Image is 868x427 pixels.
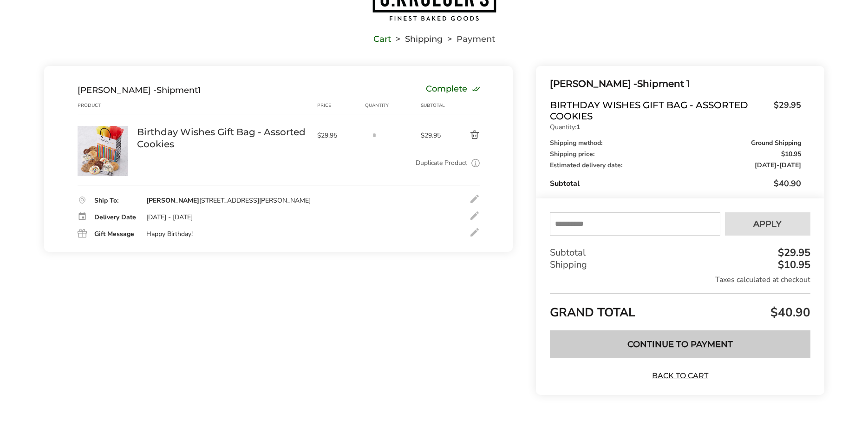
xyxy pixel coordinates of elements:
[448,130,480,141] button: Delete product
[755,161,777,170] span: [DATE]
[550,247,810,259] div: Subtotal
[137,126,308,150] a: Birthday Wishes Gift Bag - Assorted Cookies
[753,220,782,228] span: Apply
[94,197,137,204] div: Ship To:
[725,212,810,236] button: Apply
[550,275,810,285] div: Taxes calculated at checkout
[576,123,580,131] strong: 1
[421,131,448,140] span: $29.95
[550,330,810,358] button: Continue to Payment
[457,36,495,42] span: Payment
[391,36,443,42] li: Shipping
[755,162,801,169] span: -
[550,178,801,189] div: Subtotal
[550,151,801,158] div: Shipping price:
[550,76,801,92] div: Shipment 1
[550,162,801,169] div: Estimated delivery date:
[769,99,801,119] span: $29.95
[774,178,801,189] span: $40.90
[776,248,810,258] div: $29.95
[751,140,801,146] span: Ground Shipping
[416,158,467,168] a: Duplicate Product
[78,125,128,134] a: Birthday Wishes Gift Bag - Assorted Cookies
[550,293,810,323] div: GRAND TOTAL
[550,140,801,146] div: Shipping method:
[779,161,801,170] span: [DATE]
[426,85,480,95] div: Complete
[550,259,810,271] div: Shipping
[365,126,384,145] input: Quantity input
[421,102,448,109] div: Subtotal
[78,85,201,95] div: Shipment
[198,85,201,95] span: 1
[317,102,365,109] div: Price
[78,85,157,95] span: [PERSON_NAME] -
[94,214,137,221] div: Delivery Date
[94,231,137,237] div: Gift Message
[550,78,637,89] span: [PERSON_NAME] -
[146,230,193,238] div: Happy Birthday!
[78,102,137,109] div: Product
[317,131,361,140] span: $29.95
[365,102,421,109] div: Quantity
[146,213,193,222] div: [DATE] - [DATE]
[550,99,769,122] span: Birthday Wishes Gift Bag - Assorted Cookies
[78,126,128,176] img: Birthday Wishes Gift Bag - Assorted Cookies
[768,304,810,321] span: $40.90
[146,197,311,205] div: [STREET_ADDRESS][PERSON_NAME]
[647,371,712,381] a: Back to Cart
[550,124,801,131] p: Quantity:
[776,260,810,270] div: $10.95
[146,196,199,205] strong: [PERSON_NAME]
[373,36,391,42] a: Cart
[781,151,801,158] span: $10.95
[550,99,801,122] a: Birthday Wishes Gift Bag - Assorted Cookies$29.95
